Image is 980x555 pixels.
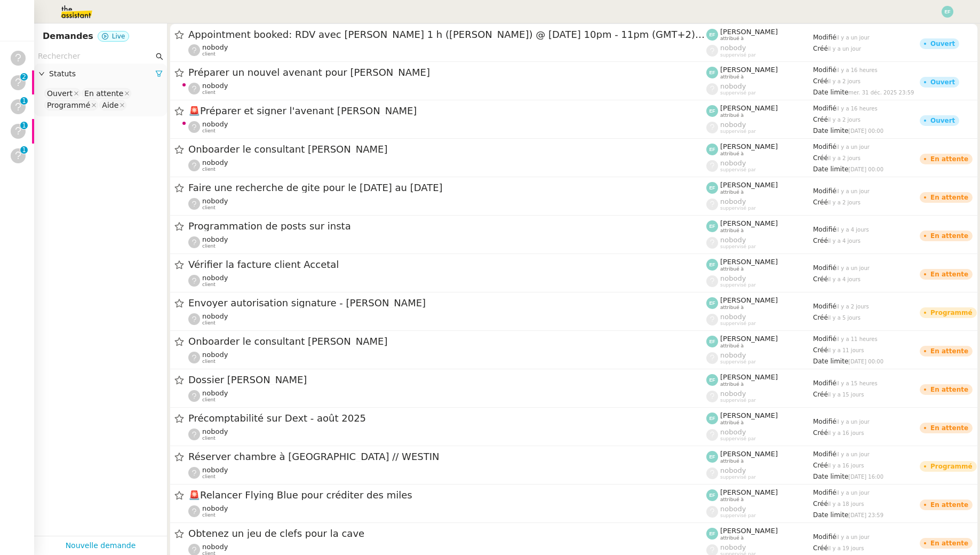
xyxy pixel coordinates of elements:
app-user-detailed-label: client [188,274,706,288]
input: Rechercher [38,50,154,62]
div: En attente [930,194,968,201]
span: suppervisé par [720,52,756,58]
img: svg [706,374,718,386]
app-user-label: suppervisé par [706,505,813,519]
span: nobody [202,389,228,397]
span: il y a un jour [836,419,870,425]
img: svg [706,528,718,540]
span: nobody [202,158,228,166]
img: svg [706,336,718,347]
span: Vérifier la facture client Accetal [188,260,706,269]
span: Date limite [813,511,848,519]
img: svg [706,182,718,194]
img: svg [706,451,718,463]
span: suppervisé par [720,129,756,134]
span: Créé [813,45,828,52]
span: Créé [813,116,828,123]
span: attribué à [720,305,744,311]
app-user-label: attribué à [706,104,813,118]
span: nobody [720,274,746,282]
span: nobody [202,466,228,474]
span: nobody [720,82,746,90]
nz-select-item: Aide [99,100,126,110]
span: client [202,435,216,441]
span: client [202,90,216,96]
span: Créé [813,391,828,398]
span: Créé [813,275,828,283]
app-user-detailed-label: client [188,197,706,211]
span: suppervisé par [720,474,756,480]
span: client [202,243,216,249]
span: Créé [813,346,828,354]
span: [DATE] 00:00 [848,166,883,172]
nz-badge-sup: 1 [20,97,28,105]
span: [PERSON_NAME] [720,450,778,458]
span: nobody [202,82,228,90]
span: il y a un jour [836,265,870,271]
span: il y a 11 jours [828,347,864,353]
span: il y a 2 jours [836,304,869,310]
span: client [202,359,216,364]
img: svg [942,6,953,18]
span: il y a un jour [828,46,861,52]
span: Modifié [813,226,836,233]
span: nobody [720,466,746,474]
span: Obtenez un jeu de clefs pour la cave [188,529,706,538]
span: suppervisé par [720,398,756,403]
span: nobody [202,235,228,243]
app-user-label: attribué à [706,527,813,541]
app-user-label: suppervisé par [706,236,813,250]
nz-select-item: Programmé [44,100,98,110]
span: nobody [202,120,228,128]
app-user-label: suppervisé par [706,466,813,480]
app-user-label: suppervisé par [706,121,813,134]
div: En attente [930,348,968,354]
span: Créé [813,154,828,162]
app-user-label: suppervisé par [706,274,813,288]
span: il y a 11 heures [836,336,878,342]
span: client [202,474,216,480]
span: Dossier [PERSON_NAME] [188,375,706,385]
span: client [202,397,216,403]
app-user-label: suppervisé par [706,159,813,173]
app-user-label: attribué à [706,296,813,310]
span: il y a 19 jours [828,545,864,551]
div: Ouvert [930,41,955,47]
span: il y a 2 jours [828,155,861,161]
span: il y a 15 jours [828,392,864,398]
span: il y a un jour [836,534,870,540]
span: nobody [202,504,228,512]
app-user-label: attribué à [706,373,813,387]
span: nobody [720,390,746,398]
nz-select-item: Ouvert [44,88,81,99]
span: 🚨 [188,105,200,116]
span: il y a 16 jours [828,463,864,469]
span: Préparer et signer l'avenant [PERSON_NAME] [188,106,706,116]
span: suppervisé par [720,90,756,96]
span: nobody [720,505,746,513]
span: [DATE] 23:59 [848,512,883,518]
span: il y a un jour [836,490,870,496]
span: client [202,282,216,288]
div: Programmé [47,100,90,110]
span: attribué à [720,228,744,234]
span: il y a 16 jours [828,430,864,436]
app-user-label: attribué à [706,335,813,348]
app-user-detailed-label: client [188,43,706,57]
span: client [202,205,216,211]
span: attribué à [720,189,744,195]
span: Date limite [813,165,848,173]
img: svg [706,297,718,309]
app-user-detailed-label: client [188,427,706,441]
span: Préparer un nouvel avenant pour [PERSON_NAME] [188,68,706,77]
span: Live [112,33,125,40]
app-user-detailed-label: client [188,351,706,364]
div: Programmé [930,463,973,470]
span: suppervisé par [720,205,756,211]
app-user-label: attribué à [706,258,813,272]
div: En attente [930,502,968,508]
span: attribué à [720,343,744,349]
span: il y a 18 jours [828,501,864,507]
span: il y a un jour [836,451,870,457]
app-user-detailed-label: client [188,158,706,172]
